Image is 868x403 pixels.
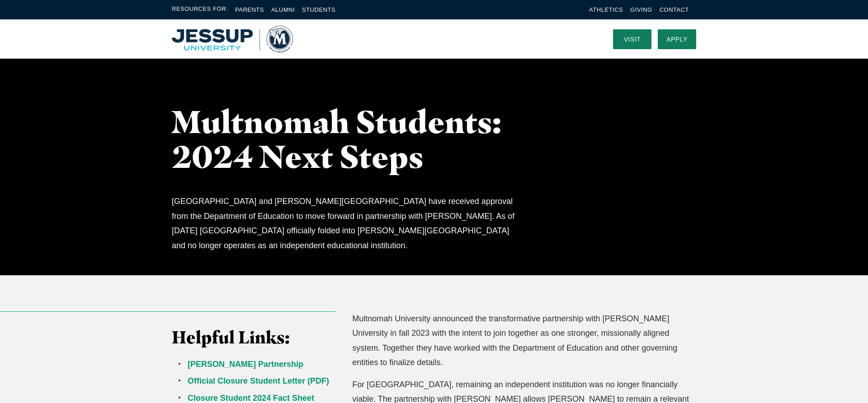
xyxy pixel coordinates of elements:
a: Athletics [589,6,623,13]
p: Multnomah University announced the transformative partnership with [PERSON_NAME] University in fa... [352,311,696,370]
a: [PERSON_NAME] Partnership [188,360,303,369]
a: Home [172,26,293,53]
a: Parents [235,6,264,13]
h1: Multnomah Students: 2024 Next Steps [172,104,538,174]
a: Students [302,6,335,13]
a: Apply [658,29,696,49]
a: Alumni [271,6,295,13]
img: Multnomah University Logo [172,26,293,53]
p: [GEOGRAPHIC_DATA] and [PERSON_NAME][GEOGRAPHIC_DATA] have received approval from the Department o... [172,194,521,253]
a: Giving [630,6,652,13]
a: Official Closure Student Letter (PDF) [188,376,329,385]
h3: Helpful Links: [172,327,335,348]
span: Resources For: [172,5,228,15]
a: Contact [660,6,689,13]
a: Visit [613,29,651,49]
